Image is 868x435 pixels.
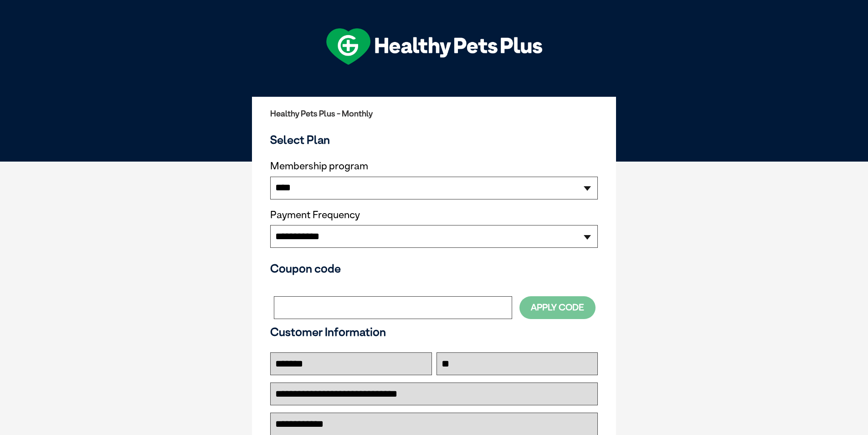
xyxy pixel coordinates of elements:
[270,209,360,221] label: Payment Frequency
[519,296,596,319] button: Apply Code
[270,325,598,339] h3: Customer Information
[270,133,598,147] h3: Select Plan
[270,160,598,172] label: Membership program
[270,109,598,118] h2: Healthy Pets Plus - Monthly
[270,262,598,275] h3: Coupon code
[326,28,542,65] img: hpp-logo-landscape-green-white.png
